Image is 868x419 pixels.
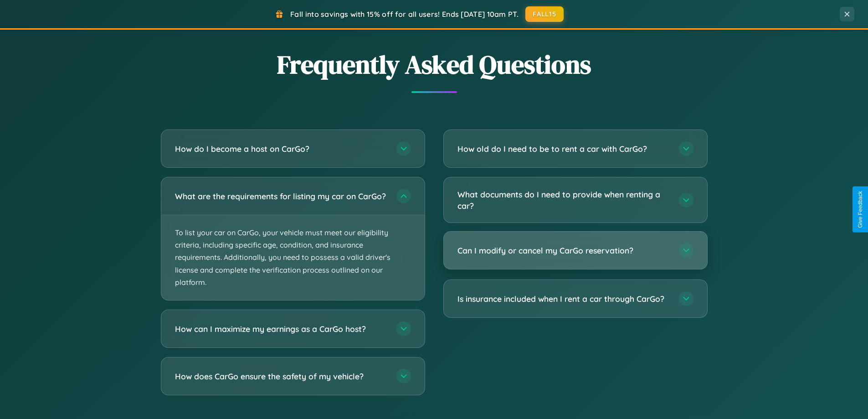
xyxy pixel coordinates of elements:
h3: How does CarGo ensure the safety of my vehicle? [175,371,387,382]
h3: How do I become a host on CarGo? [175,143,387,155]
h3: Can I modify or cancel my CarGo reservation? [457,245,670,256]
div: Give Feedback [857,191,863,228]
h3: Is insurance included when I rent a car through CarGo? [457,293,670,305]
span: Fall into savings with 15% off for all users! Ends [DATE] 10am PT. [290,10,519,19]
h3: What documents do I need to provide when renting a car? [457,189,670,211]
button: FALL15 [525,6,564,22]
h3: How can I maximize my earnings as a CarGo host? [175,323,387,335]
h3: How old do I need to be to rent a car with CarGo? [457,143,670,155]
p: To list your car on CarGo, your vehicle must meet our eligibility criteria, including specific ag... [161,215,425,300]
h3: What are the requirements for listing my car on CarGo? [175,191,387,202]
h2: Frequently Asked Questions [161,47,708,82]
